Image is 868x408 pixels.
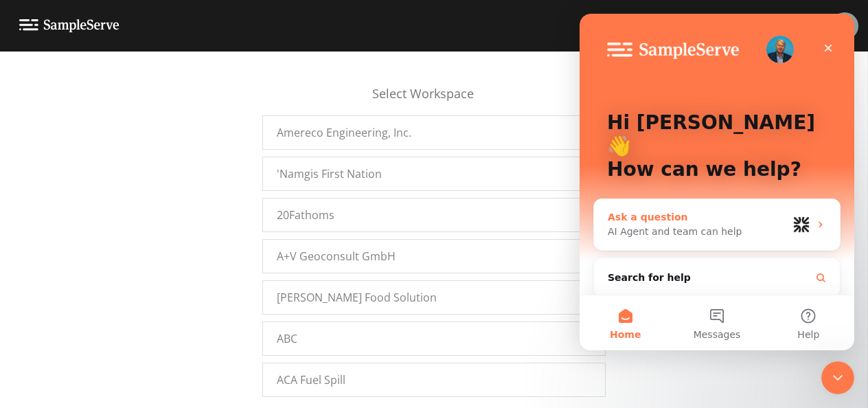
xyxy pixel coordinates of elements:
[262,280,606,315] a: [PERSON_NAME] Food Solution
[262,198,606,232] a: 20Fathoms
[580,14,854,350] iframe: Intercom live chat
[262,157,606,191] a: 'Namgis First Nation
[277,330,297,347] span: ABC
[277,248,396,264] span: A+V Geoconsult GmbH
[262,363,606,397] a: ACA Fuel Spill
[821,361,854,394] iframe: Intercom live chat
[277,372,345,388] span: ACA Fuel Spill
[277,166,382,182] span: 'Namgis First Nation
[262,115,606,150] a: Amereco Engineering, Inc.
[277,207,334,223] span: 20Fathoms
[19,19,119,32] img: logo
[262,321,606,356] a: ABC
[831,12,858,40] img: a5c06d64ce99e847b6841ccd0307af82
[277,124,411,141] span: Amereco Engineering, Inc.
[262,239,606,273] a: A+V Geoconsult GmbH
[277,289,437,306] span: [PERSON_NAME] Food Solution
[262,84,606,115] div: Select Workspace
